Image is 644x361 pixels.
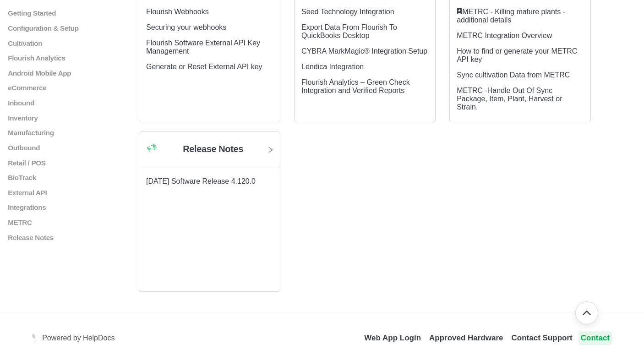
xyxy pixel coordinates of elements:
a: Opens in a new tab [32,334,38,342]
img: Flourish Help Center [32,334,35,343]
div: ​ [457,8,584,24]
button: Go back to top of document [575,301,598,324]
svg: Featured [457,8,462,14]
a: Sync cultivation Data from METRC article [457,71,570,79]
a: Opens in a new tab [429,334,503,342]
a: Flourish Analytics – Green Check Integration and Verified Reports article [301,78,410,94]
h2: Release Notes [183,144,243,154]
a: How to find or generate your METRC API key article [457,47,577,63]
a: Opens in a new tab [512,334,573,342]
a: METRC -Handle Out Of Sync Package, Item, Plant, Harvest or Strain. article [457,87,562,111]
a: Opens in a new tab [38,334,115,342]
a: CYBRA MarkMagic® Integration Setup article [301,47,427,55]
a: Inventory [7,114,109,122]
a: Inbound [7,99,109,107]
a: Seed Technology Integration article [301,8,394,16]
a: Outbound [7,144,109,152]
a: Cultivation [7,39,109,47]
a: eCommerce [7,84,109,92]
a: Lendica Integration article [301,63,364,71]
a: Manufacturing [7,129,109,137]
a: Integrations [7,203,109,211]
a: Flourish Analytics [7,54,109,62]
a: Securing your webhooks article [146,23,226,31]
a: Flourish Webhooks article [146,8,209,16]
a: BioTrack [7,174,109,181]
a: Android Mobile App [7,69,109,77]
a: Category icon Release Notes [139,139,280,166]
a: Release Notes [7,234,109,241]
a: Getting Started [7,9,109,17]
a: Contact [581,334,610,342]
a: METRC Integration Overview article [457,32,552,39]
a: METRC [7,219,109,226]
a: Opens in a new tab [364,334,421,342]
a: Generate or Reset External API key article [146,63,262,71]
img: Category icon [146,142,158,153]
a: External API [7,189,109,197]
a: Retail / POS [7,159,109,166]
a: METRC - Killing mature plants - additional details article [457,8,565,24]
a: Configuration & Setup [7,24,109,32]
a: Flourish Software External API Key Management article [146,39,260,55]
a: 2025.08.04 Software Release 4.120.0 article [146,177,256,185]
span: Powered by HelpDocs [42,334,115,342]
a: Export Data From Flourish To QuickBooks Desktop article [301,23,397,39]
